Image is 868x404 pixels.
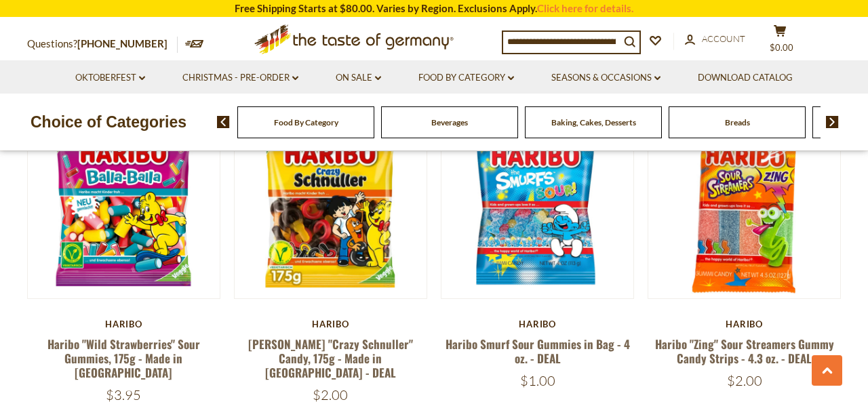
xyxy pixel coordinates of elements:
img: Haribo [648,107,840,299]
img: Haribo [441,107,633,299]
a: Haribo "Zing" Sour Streamers Gummy Candy Strips - 4.3 oz. - DEAL [655,336,834,367]
a: Food By Category [418,70,514,85]
a: Christmas - PRE-ORDER [182,70,298,85]
a: [PHONE_NUMBER] [77,37,167,49]
a: Food By Category [274,117,338,127]
a: Seasons & Occasions [551,70,660,85]
a: Download Catalog [698,70,793,85]
img: next arrow [826,116,839,128]
a: Beverages [431,117,468,127]
p: Questions? [27,35,178,53]
a: Baking, Cakes, Desserts [551,117,636,127]
img: previous arrow [217,116,230,128]
span: $0.00 [770,42,793,53]
span: Account [702,33,745,44]
div: Haribo [441,319,634,329]
div: Haribo [234,319,427,329]
a: On Sale [336,70,381,85]
a: [PERSON_NAME] "Crazy Schnuller" Candy, 175g - Made in [GEOGRAPHIC_DATA] - DEAL [248,336,413,382]
a: Account [685,32,745,47]
span: $2.00 [727,372,762,389]
a: Breads [725,117,750,127]
img: Haribo [28,107,220,299]
a: Click here for details. [537,2,633,14]
a: Haribo "Wild Strawberries" Sour Gummies, 175g - Made in [GEOGRAPHIC_DATA] [47,336,200,382]
span: $2.00 [313,386,348,403]
span: $1.00 [520,372,555,389]
a: Haribo Smurf Sour Gummies in Bag - 4 oz. - DEAL [446,336,630,367]
img: Haribo [235,107,427,299]
div: Haribo [27,319,220,329]
a: Oktoberfest [75,70,145,85]
div: Haribo [648,319,841,329]
button: $0.00 [759,24,800,58]
span: $3.95 [106,386,141,403]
